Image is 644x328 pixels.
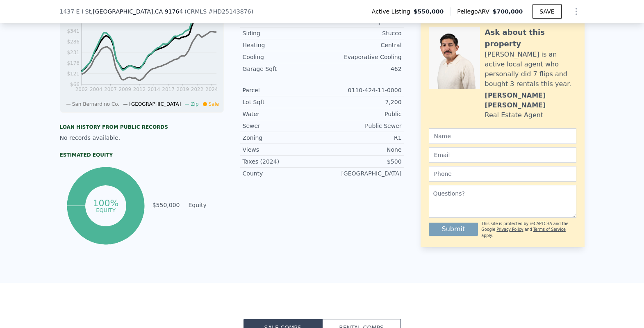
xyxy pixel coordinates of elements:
[243,98,322,106] div: Lot Sqft
[209,101,219,107] span: Sale
[67,71,80,77] tspan: $121
[118,87,131,92] tspan: 2009
[152,200,180,210] td: $550,000
[184,7,253,16] div: ( )
[533,227,566,232] a: Terms of Service
[162,87,175,92] tspan: 2017
[147,87,160,92] tspan: 2014
[243,169,322,178] div: County
[322,134,402,142] div: R1
[485,91,576,110] div: [PERSON_NAME] [PERSON_NAME]
[322,29,402,37] div: Stucco
[96,207,116,213] tspan: equity
[568,3,585,20] button: Show Options
[133,87,146,92] tspan: 2012
[187,200,224,210] td: Equity
[322,65,402,73] div: 462
[187,8,207,15] span: CRMLS
[322,41,402,49] div: Central
[67,60,80,66] tspan: $176
[191,87,203,92] tspan: 2022
[191,101,198,107] span: Zip
[208,8,251,15] span: # HD25143876
[67,50,80,55] tspan: $231
[93,198,119,208] tspan: 100%
[322,86,402,94] div: 0110-424-11-0000
[60,124,224,130] div: Loan history from public records
[532,4,561,19] button: SAVE
[67,28,80,34] tspan: $341
[322,110,402,118] div: Public
[70,82,80,87] tspan: $66
[176,87,189,92] tspan: 2019
[429,147,576,163] input: Email
[372,7,414,16] span: Active Listing
[60,152,224,158] div: Estimated Equity
[75,87,88,92] tspan: 2002
[205,87,218,92] tspan: 2024
[429,128,576,144] input: Name
[322,53,402,61] div: Evaporative Cooling
[104,87,117,92] tspan: 2007
[322,98,402,106] div: 7,200
[243,65,322,73] div: Garage Sqft
[485,50,576,89] div: [PERSON_NAME] is an active local agent who personally did 7 flips and bought 3 rentals this year.
[493,8,523,15] span: $700,000
[429,223,478,236] button: Submit
[322,169,402,178] div: [GEOGRAPHIC_DATA]
[243,122,322,130] div: Sewer
[60,134,224,142] div: No records available.
[481,221,576,239] div: This site is protected by reCAPTCHA and the Google and apply.
[243,53,322,61] div: Cooling
[243,41,322,49] div: Heating
[129,101,181,107] span: [GEOGRAPHIC_DATA]
[243,86,322,94] div: Parcel
[414,7,444,16] span: $550,000
[322,122,402,130] div: Public Sewer
[67,39,80,45] tspan: $286
[243,29,322,37] div: Siding
[243,157,322,166] div: Taxes (2024)
[243,134,322,142] div: Zoning
[322,146,402,154] div: None
[243,110,322,118] div: Water
[89,87,102,92] tspan: 2004
[457,7,493,16] span: Pellego ARV
[72,101,119,107] span: San Bernardino Co.
[485,27,576,50] div: Ask about this property
[243,146,322,154] div: Views
[91,7,183,16] span: , [GEOGRAPHIC_DATA]
[153,8,183,15] span: , CA 91764
[485,110,544,120] div: Real Estate Agent
[322,157,402,166] div: $500
[496,227,523,232] a: Privacy Policy
[60,7,91,16] span: 1437 E I St
[429,166,576,182] input: Phone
